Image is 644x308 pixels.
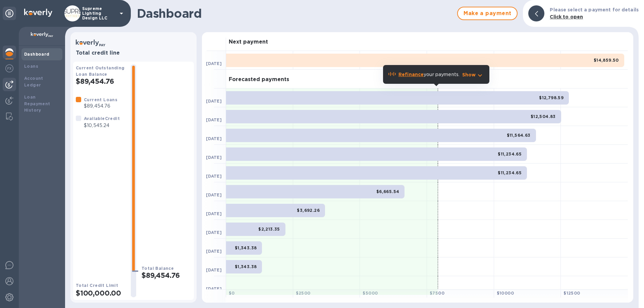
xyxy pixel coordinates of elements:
[76,283,118,288] b: Total Credit Limit
[457,7,518,20] button: Make a payment
[24,95,50,113] b: Loan Repayment History
[142,266,174,271] b: Total Balance
[550,14,583,19] b: Click to open
[497,291,514,296] b: $ 10000
[24,52,50,57] b: Dashboard
[563,291,580,296] b: $ 12500
[462,71,484,78] button: Show
[206,230,222,235] b: [DATE]
[229,39,268,45] h3: Next payment
[594,58,619,63] b: $14,859.50
[24,64,38,69] b: Loans
[137,6,454,20] h1: Dashboard
[84,122,120,129] p: $10,545.24
[206,211,222,216] b: [DATE]
[229,76,289,83] h3: Forecasted payments
[76,50,191,56] h3: Total credit line
[3,7,16,20] div: Unpin categories
[206,249,222,254] b: [DATE]
[206,174,222,179] b: [DATE]
[550,7,639,12] b: Please select a payment for details
[24,9,52,17] img: Logo
[206,286,222,291] b: [DATE]
[398,71,460,78] p: your payments.
[539,95,563,100] b: $12,798.59
[76,65,125,77] b: Current Outstanding Loan Balance
[206,61,222,66] b: [DATE]
[498,170,522,175] b: $11,234.65
[258,227,280,232] b: $2,213.35
[142,271,191,280] h2: $89,454.76
[206,192,222,197] b: [DATE]
[206,117,222,122] b: [DATE]
[235,264,257,269] b: $1,343.38
[76,77,125,85] h2: $89,454.76
[206,267,222,272] b: [DATE]
[462,71,476,78] p: Show
[507,133,531,138] b: $11,564.63
[76,289,125,297] h2: $100,000.00
[84,103,117,110] p: $89,454.76
[297,208,320,213] b: $3,692.26
[206,136,222,141] b: [DATE]
[376,189,399,194] b: $6,665.54
[498,151,522,157] b: $11,234.65
[206,155,222,160] b: [DATE]
[235,245,257,250] b: $1,343.38
[463,9,512,17] span: Make a payment
[82,6,116,20] p: Supreme Lighting Design LLC
[206,99,222,104] b: [DATE]
[398,72,424,77] b: Refinance
[5,64,13,72] img: Foreign exchange
[84,97,117,102] b: Current Loans
[84,116,120,121] b: Available Credit
[24,76,43,87] b: Account Ledger
[531,114,556,119] b: $12,504.83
